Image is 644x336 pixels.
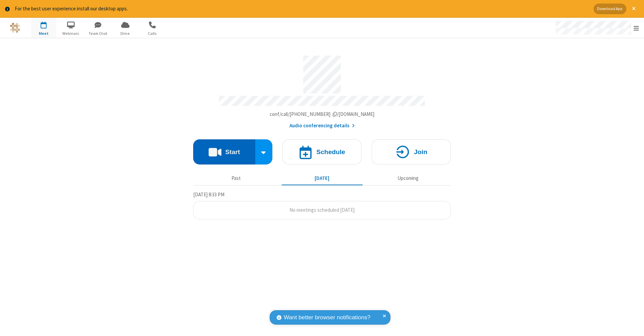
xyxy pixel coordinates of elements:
img: QA Selenium DO NOT DELETE OR CHANGE [10,23,20,33]
button: Download App [594,4,626,14]
h4: Schedule [316,149,345,155]
button: Past [196,172,277,185]
button: [DATE] [282,172,363,185]
div: For the best user experience install our desktop apps. [15,5,589,13]
button: Audio conferencing details [289,122,355,130]
h4: Start [225,149,240,155]
h4: Join [414,149,427,155]
button: Upcoming [368,172,448,185]
span: Meet [31,30,56,37]
span: [DATE] 8:33 PM [193,191,224,198]
button: Logo [2,18,28,38]
span: Copy my meeting room link [270,111,375,117]
section: Account details [193,51,451,129]
button: Schedule [282,139,362,164]
section: Today's Meetings [193,191,451,219]
button: Copy my meeting room linkCopy my meeting room link [270,111,375,118]
span: No meetings scheduled [DATE] [289,207,355,213]
span: Webinars [58,30,84,37]
span: Calls [140,30,165,37]
button: Join [372,139,451,164]
span: Team Chat [86,30,111,37]
span: Drive [113,30,138,37]
span: Want better browser notifications? [284,313,370,322]
div: Open menu [549,18,644,38]
button: Start [193,139,255,164]
button: Close alert [629,4,639,14]
div: Start conference options [255,139,273,164]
